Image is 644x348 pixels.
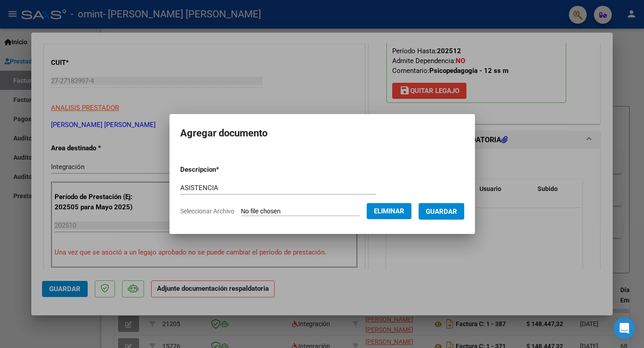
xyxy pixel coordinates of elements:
[180,125,464,142] h2: Agregar documento
[367,203,411,219] button: Eliminar
[614,318,635,339] div: Open Intercom Messenger
[419,203,464,220] button: Guardar
[426,208,457,216] span: Guardar
[374,207,404,215] span: Eliminar
[180,208,234,215] span: Seleccionar Archivo
[180,165,266,175] p: Descripcion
